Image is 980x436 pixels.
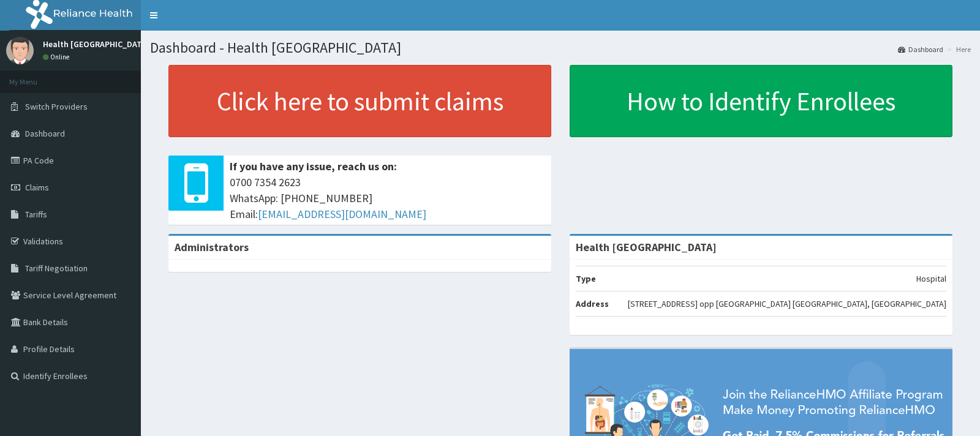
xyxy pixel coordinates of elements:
li: Here [944,44,971,55]
a: [EMAIL_ADDRESS][DOMAIN_NAME] [258,207,426,221]
p: [STREET_ADDRESS] opp [GEOGRAPHIC_DATA] [GEOGRAPHIC_DATA], [GEOGRAPHIC_DATA] [628,298,946,310]
h1: Dashboard - Health [GEOGRAPHIC_DATA] [150,40,971,56]
strong: Health [GEOGRAPHIC_DATA] [576,240,717,254]
a: Online [43,53,72,61]
p: Health [GEOGRAPHIC_DATA] [43,40,149,48]
a: Click here to submit claims [168,65,551,137]
b: If you have any issue, reach us on: [230,159,397,173]
span: 0700 7354 2623 WhatsApp: [PHONE_NUMBER] Email: [230,175,545,222]
b: Address [576,298,609,309]
span: Tariff Negotiation [25,263,88,274]
a: Dashboard [898,44,943,55]
span: Tariffs [25,209,47,220]
b: Type [576,273,596,284]
span: Claims [25,182,49,193]
a: How to Identify Enrollees [570,65,952,137]
span: Switch Providers [25,101,88,112]
p: Hospital [916,272,946,285]
b: Administrators [175,240,249,254]
img: User Image [6,37,34,64]
span: Dashboard [25,128,65,139]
